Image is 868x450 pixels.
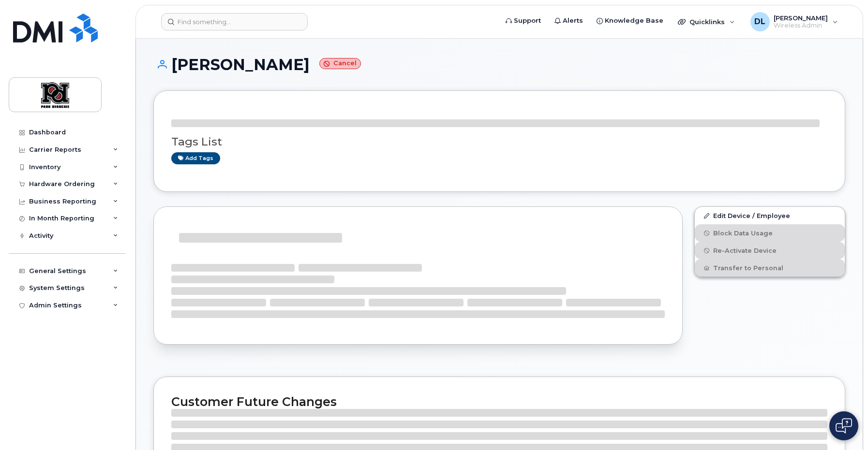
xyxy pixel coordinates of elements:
h2: Customer Future Changes [171,394,827,409]
button: Re-Activate Device [695,242,845,259]
span: Re-Activate Device [713,247,777,254]
img: Open chat [836,418,852,434]
a: Add tags [171,152,220,164]
button: Transfer to Personal [695,259,845,276]
button: Block Data Usage [695,224,845,242]
h3: Tags List [171,136,827,148]
small: Cancel [319,58,361,69]
h1: [PERSON_NAME] [153,56,845,73]
a: Edit Device / Employee [695,207,845,224]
